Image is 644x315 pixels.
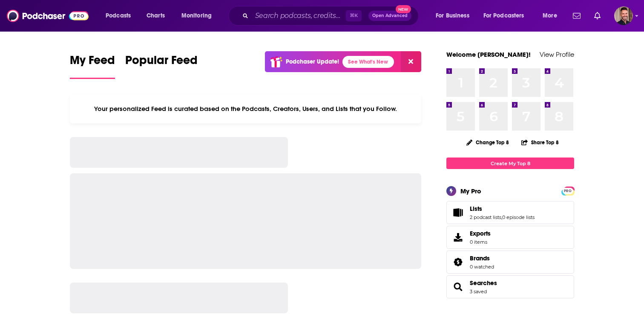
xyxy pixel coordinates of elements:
a: Charts [141,9,170,23]
span: Brands [470,254,490,262]
a: Searches [470,279,497,287]
span: For Podcasters [483,10,524,22]
a: 3 saved [470,289,487,295]
span: Searches [446,275,574,298]
span: Lists [446,201,574,224]
a: Welcome [PERSON_NAME]! [446,50,531,58]
a: See What's New [342,56,394,68]
a: View Profile [540,50,574,58]
button: Show profile menu [614,6,633,25]
span: New [396,5,411,13]
div: Search podcasts, credits, & more... [236,6,427,26]
span: Brands [446,251,574,274]
a: 2 podcast lists [470,214,501,220]
a: Brands [449,256,466,268]
a: Lists [470,205,535,213]
button: open menu [100,9,142,23]
span: Podcasts [106,10,131,22]
button: Share Top 8 [521,134,559,151]
span: 0 items [470,239,491,245]
a: Create My Top 8 [446,157,574,169]
img: User Profile [614,6,633,25]
div: Your personalized Feed is curated based on the Podcasts, Creators, Users, and Lists that you Follow. [70,94,421,123]
a: PRO [563,187,573,194]
span: ⌘ K [346,10,362,21]
span: More [543,10,557,22]
span: Logged in as benmcconaghy [614,6,633,25]
span: Open Advanced [372,14,408,18]
button: open menu [430,9,480,23]
a: Brands [470,254,494,262]
button: Open AdvancedNew [368,11,411,21]
span: For Business [436,10,469,22]
span: Lists [470,205,482,213]
a: 0 watched [470,264,494,270]
span: PRO [563,188,573,194]
a: 0 episode lists [502,214,535,220]
button: open menu [175,9,223,23]
span: Popular Feed [125,53,198,73]
a: Searches [449,281,466,293]
a: Show notifications dropdown [569,9,584,23]
span: Exports [470,230,491,237]
div: My Pro [460,187,481,195]
span: Monitoring [181,10,212,22]
span: Charts [147,10,165,22]
span: , [501,214,502,220]
a: Lists [449,207,466,219]
button: open menu [537,9,568,23]
p: Podchaser Update! [286,58,339,65]
button: open menu [478,9,537,23]
img: Podchaser - Follow, Share and Rate Podcasts [7,8,89,24]
button: Change Top 8 [461,137,514,148]
a: My Feed [70,53,115,79]
input: Search podcasts, credits, & more... [252,9,346,23]
span: My Feed [70,53,115,73]
span: Exports [449,231,466,243]
a: Popular Feed [125,53,198,79]
a: Show notifications dropdown [591,9,604,23]
a: Exports [446,226,574,249]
